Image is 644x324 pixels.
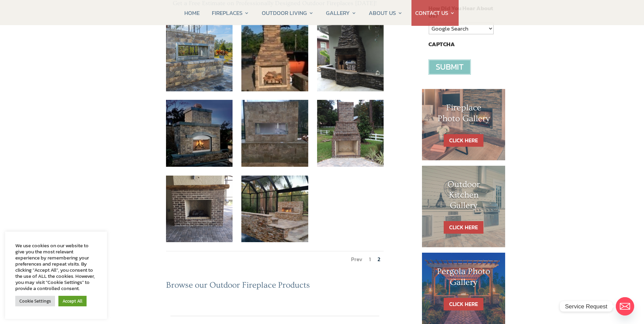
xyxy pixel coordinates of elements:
img: Advantage Homes Galaxy Fireplace and screen enclosure Jacksonville [241,176,308,242]
h1: Pergola Photo Gallery [436,266,492,291]
a: Prev [351,255,362,263]
a: Accept All [58,296,87,306]
img: Outdoor Fireplace 3 [241,24,308,91]
h1: Fireplace Photo Gallery [436,103,492,127]
h3: Browse our Outdoor Fireplace Products [166,280,384,294]
a: Email [616,297,634,316]
img: Outdoor-Fireplaces [166,176,233,242]
h1: Outdoor Kitchen Gallery [436,179,492,215]
img: Masonry with Hearth 42 [317,24,384,91]
img: JL Linder Galaxy Fireplace [241,100,308,167]
div: We use cookies on our website to give you the most relevant experience by remembering your prefer... [15,242,97,291]
img: FMI Wood Burning Tuscan [166,100,233,167]
label: CAPTCHA [428,40,455,48]
a: CLICK HERE [444,221,483,234]
a: Cookie Settings [15,296,55,306]
img: outdoor fireplace projects css fireplaces and outdoor living florida MG0209 [166,24,233,91]
a: 2 [378,255,380,263]
a: CLICK HERE [444,298,483,310]
input: Submit [428,59,471,75]
a: CLICK HERE [444,134,483,147]
a: 1 [369,255,371,263]
img: Firerock Fireplace with Brick [317,100,384,167]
